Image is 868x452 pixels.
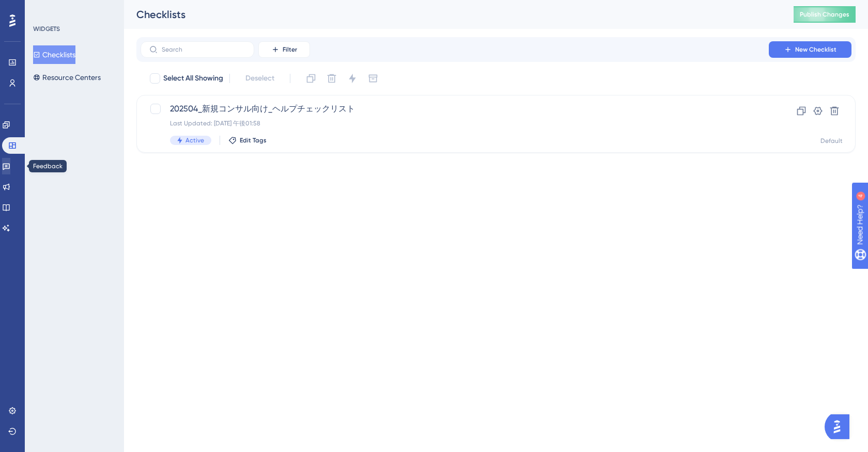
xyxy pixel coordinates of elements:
div: 4 [72,5,75,13]
span: Filter [283,45,297,54]
button: New Checklist [769,41,851,58]
span: Active [185,136,204,144]
div: Default [820,137,843,145]
div: Checklists [136,7,768,22]
button: Publish Changes [794,6,856,23]
span: Edit Tags [240,136,267,144]
span: Deselect [245,72,274,85]
button: Checklists [33,45,75,64]
button: Filter [258,41,310,58]
span: New Checklist [795,45,836,54]
button: Deselect [236,69,284,88]
button: Resource Centers [33,68,101,87]
iframe: UserGuiding AI Assistant Launcher [825,411,856,442]
span: Publish Changes [800,10,849,19]
input: Search [162,46,245,53]
span: Select All Showing [163,72,223,85]
span: 202504_新規コンサル向け_ヘルプチェックリスト [170,103,739,115]
div: Last Updated: [DATE] 午後01:58 [170,119,739,127]
button: Edit Tags [228,136,267,144]
span: Need Help? [24,3,65,15]
div: WIDGETS [33,25,60,33]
